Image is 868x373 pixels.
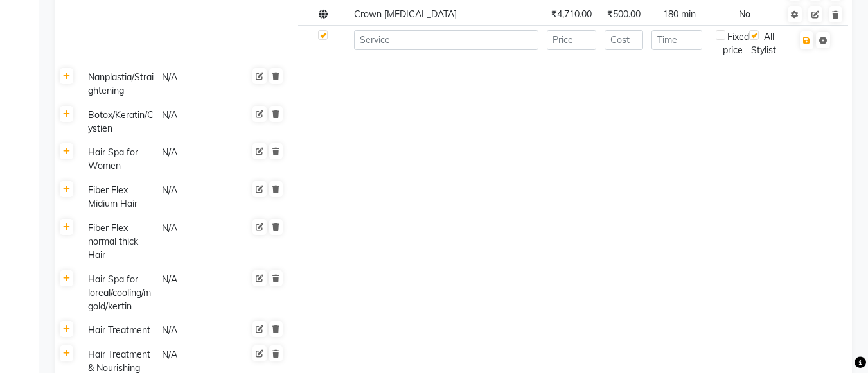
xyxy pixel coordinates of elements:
[161,272,233,315] div: N/A
[354,30,538,50] input: Service
[83,322,155,338] div: Hair Treatment
[83,272,155,315] div: Hair Spa for loreal/cooling/m gold/kertin
[161,220,233,263] div: N/A
[83,182,155,212] div: Fiber Flex Midium Hair
[161,182,233,212] div: N/A
[605,30,643,50] input: Cost
[83,144,155,174] div: Hair Spa for Women
[161,69,233,99] div: N/A
[547,30,597,50] input: Price
[83,69,155,99] div: Nanplastia/Straightening
[161,107,233,137] div: N/A
[607,8,641,20] span: ₹500.00
[161,144,233,174] div: N/A
[716,30,749,57] div: Fixed price
[161,322,233,338] div: N/A
[83,107,155,137] div: Botox/Keratin/Cystien
[739,8,750,20] span: No
[749,30,779,57] div: All Stylist
[663,8,696,20] span: 180 min
[354,8,457,20] span: Crown [MEDICAL_DATA]
[83,220,155,263] div: Fiber Flex normal thick Hair
[551,8,592,20] span: ₹4,710.00
[651,30,702,50] input: Time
